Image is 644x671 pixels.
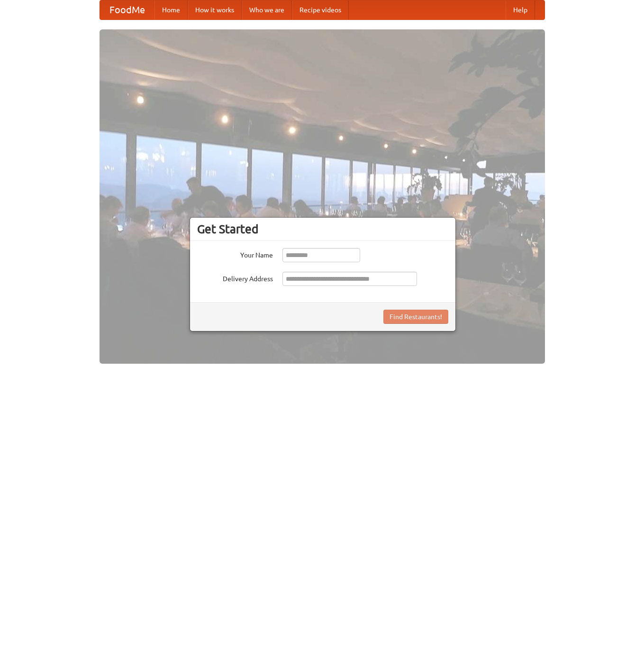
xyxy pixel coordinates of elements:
[197,248,273,260] label: Your Name
[154,0,188,19] a: Home
[506,0,535,19] a: Help
[100,0,154,19] a: FoodMe
[188,0,242,19] a: How it works
[242,0,292,19] a: Who we are
[383,310,448,324] button: Find Restaurants!
[292,0,349,19] a: Recipe videos
[197,272,273,284] label: Delivery Address
[197,222,448,236] h3: Get Started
